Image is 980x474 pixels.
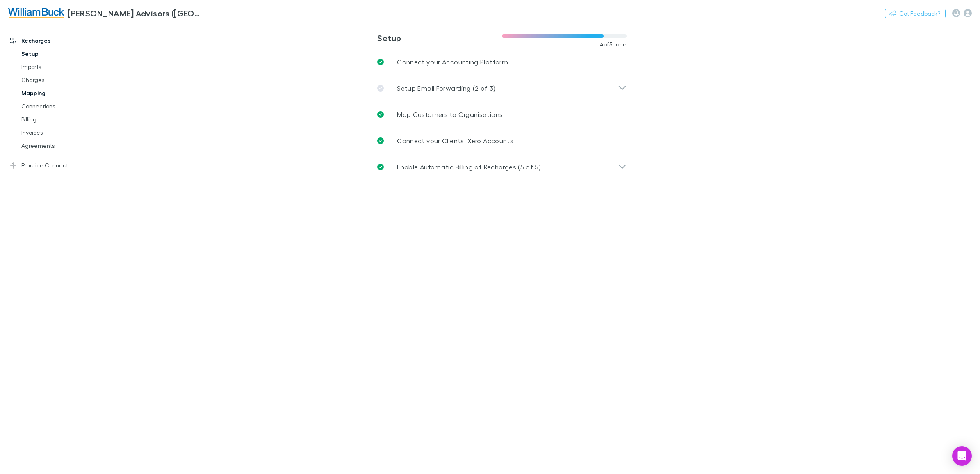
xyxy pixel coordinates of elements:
a: Practice Connect [2,159,116,172]
h3: [PERSON_NAME] Advisors ([GEOGRAPHIC_DATA]) Pty Ltd [68,8,203,18]
img: William Buck Advisors (WA) Pty Ltd's Logo [8,8,64,18]
a: Connect your Accounting Platform [371,49,633,75]
h3: Setup [377,33,502,43]
a: Invoices [13,126,116,139]
a: Mapping [13,87,116,100]
a: [PERSON_NAME] Advisors ([GEOGRAPHIC_DATA]) Pty Ltd [3,3,208,23]
a: Connections [13,100,116,113]
div: Open Intercom Messenger [952,446,972,466]
a: Billing [13,113,116,126]
button: Got Feedback? [885,9,946,18]
div: Enable Automatic Billing of Recharges (5 of 5) [371,154,633,180]
a: Connect your Clients’ Xero Accounts [371,128,633,154]
a: Recharges [2,34,116,47]
a: Agreements [13,139,116,152]
a: Imports [13,60,116,73]
span: 4 of 5 done [600,41,627,48]
a: Setup [13,47,116,60]
div: Setup Email Forwarding (2 of 3) [371,75,633,101]
p: Enable Automatic Billing of Recharges (5 of 5) [397,162,541,172]
a: Charges [13,73,116,87]
p: Map Customers to Organisations [397,110,503,119]
p: Setup Email Forwarding (2 of 3) [397,83,495,93]
a: Map Customers to Organisations [371,101,633,128]
p: Connect your Accounting Platform [397,57,508,67]
p: Connect your Clients’ Xero Accounts [397,136,513,146]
